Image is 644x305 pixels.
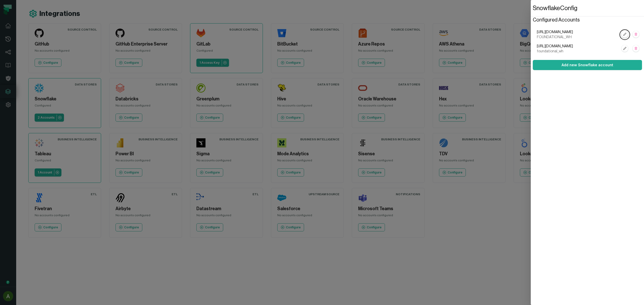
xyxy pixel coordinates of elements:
[533,16,642,24] h6: Configured Accounts
[537,35,619,40] span: FOUNDATIONAL_WH
[533,60,642,70] button: Add new Snowflake account
[537,44,619,49] span: [URL][DOMAIN_NAME]
[537,49,619,54] span: foundational_wh
[537,30,619,35] span: [URL][DOMAIN_NAME]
